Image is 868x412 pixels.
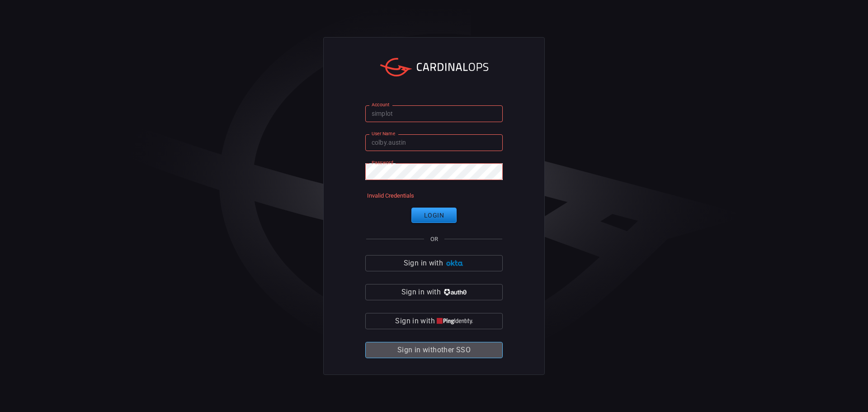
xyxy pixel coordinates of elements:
[365,284,503,300] button: Sign in with
[365,105,503,122] input: Type your account
[404,257,443,270] span: Sign in with
[365,342,503,358] button: Sign in withother SSO
[365,255,503,271] button: Sign in with
[397,344,471,356] span: Sign in with other SSO
[445,260,464,267] img: Ad5vKXme8s1CQAAAABJRU5ErkJggg==
[367,192,414,200] div: Invalid Credentials
[395,315,434,327] span: Sign in with
[372,101,390,108] label: Account
[437,318,473,325] img: quu4iresuhQAAAABJRU5ErkJggg==
[365,313,503,329] button: Sign in with
[401,286,441,298] span: Sign in with
[365,134,503,151] input: Type your user name
[372,130,395,137] label: User Name
[411,208,457,223] button: Login
[372,159,393,166] label: Password
[430,236,438,242] span: OR
[443,289,467,296] img: vP8Hhh4KuCH8AavWKdZY7RZgAAAAASUVORK5CYII=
